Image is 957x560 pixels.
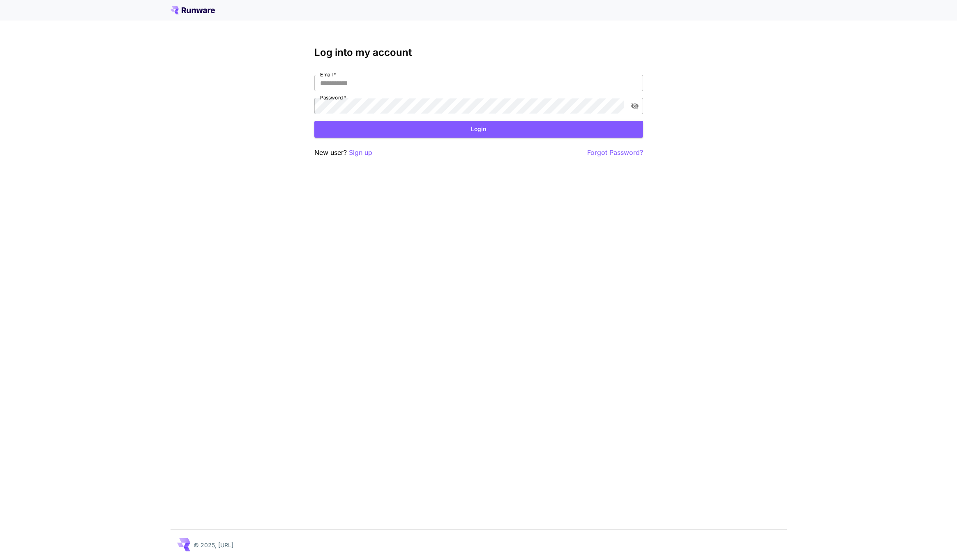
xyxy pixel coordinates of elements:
p: © 2025, [URL] [194,541,233,549]
button: Login [314,121,643,138]
h3: Log into my account [314,47,643,58]
label: Password [320,94,346,101]
label: Email [320,71,336,78]
button: Forgot Password? [587,147,643,158]
p: New user? [314,147,372,158]
button: toggle password visibility [627,99,642,113]
button: Sign up [349,147,372,158]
